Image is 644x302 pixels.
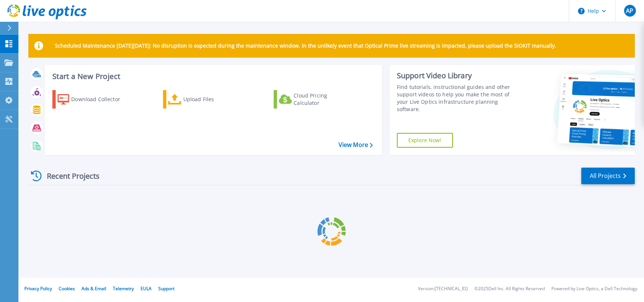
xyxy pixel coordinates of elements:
a: Cloud Pricing Calculator [274,90,356,109]
a: EULA [141,285,152,292]
h3: Start a New Project [52,72,373,80]
a: Download Collector [52,90,135,109]
span: AP [626,8,633,14]
div: Upload Files [183,92,242,107]
a: Support [158,285,174,292]
div: Download Collector [71,92,130,107]
a: Privacy Policy [24,285,52,292]
a: Telemetry [113,285,134,292]
div: Cloud Pricing Calculator [294,92,353,107]
a: Explore Now! [397,133,453,148]
div: Support Video Library [397,71,521,80]
li: Version: [TECHNICAL_ID] [418,286,468,291]
a: All Projects [581,168,635,184]
div: Recent Projects [28,167,110,185]
a: View More [339,141,373,148]
li: Powered by Live Optics, a Dell Technology [551,286,637,291]
a: Cookies [59,285,75,292]
a: Upload Files [163,90,245,109]
a: Ads & Email [82,285,106,292]
p: Scheduled Maintenance [DATE][DATE]: No disruption is expected during the maintenance window. In t... [55,43,556,49]
li: © 2025 Dell Inc. All Rights Reserved [474,286,545,291]
div: Find tutorials, instructional guides and other support videos to help you make the most of your L... [397,83,521,113]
